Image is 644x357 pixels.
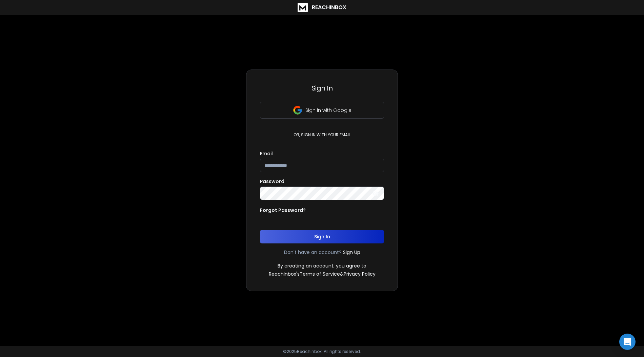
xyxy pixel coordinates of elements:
p: By creating an account, you agree to [278,262,366,269]
label: Password [260,179,284,184]
h1: ReachInbox [312,3,346,12]
div: Open Intercom Messenger [619,334,636,350]
a: ReachInbox [298,3,346,12]
img: logo [298,3,308,12]
p: Forgot Password? [260,207,306,214]
p: or, sign in with your email [291,132,353,138]
h3: Sign In [260,83,384,93]
a: Privacy Policy [344,271,376,277]
p: Don't have an account? [284,249,342,256]
p: © 2025 Reachinbox. All rights reserved. [283,349,361,354]
button: Sign In [260,230,384,243]
button: Sign in with Google [260,102,384,119]
a: Sign Up [343,249,360,256]
p: Sign in with Google [305,107,351,114]
p: ReachInbox's & [269,271,376,277]
a: Terms of Service [300,271,340,277]
label: Email [260,151,273,156]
